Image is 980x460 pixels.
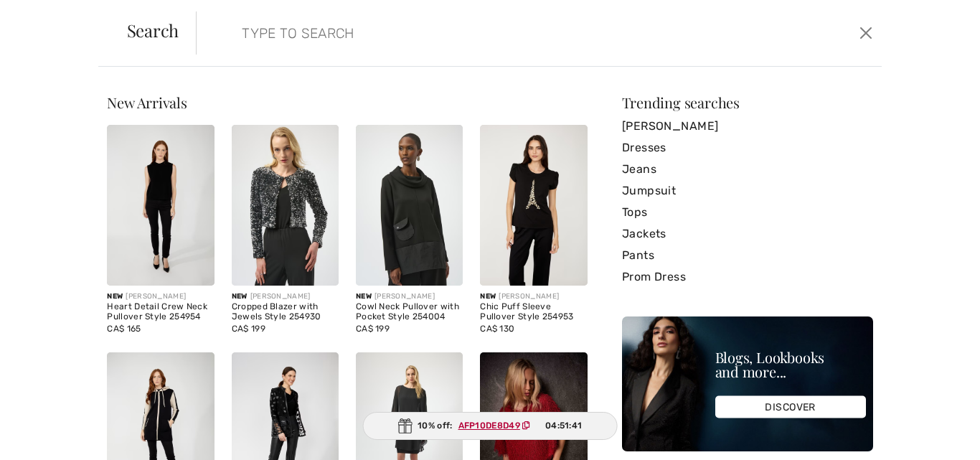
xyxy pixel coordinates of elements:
img: Cropped Blazer with Jewels Style 254930. Black/Silver [232,125,339,286]
input: TYPE TO SEARCH [231,11,699,55]
div: Trending searches [622,95,873,110]
button: Close [855,22,877,44]
div: [PERSON_NAME] [356,291,463,302]
span: New [356,292,372,301]
img: Gift.svg [398,418,413,433]
img: Blogs, Lookbooks and more... [622,316,873,451]
span: CA$ 165 [107,324,141,334]
span: CA$ 199 [356,324,390,334]
span: CA$ 199 [232,324,265,334]
div: 10% off: [363,412,618,440]
div: Heart Detail Crew Neck Pullover Style 254954 [107,302,214,322]
ins: AFP10DE8D49 [458,421,520,431]
span: Search [127,22,179,39]
div: [PERSON_NAME] [107,291,214,302]
div: Chic Puff Sleeve Pullover Style 254953 [480,302,587,322]
div: DISCOVER [715,396,866,418]
a: Prom Dress [622,266,873,288]
img: Cowl Neck Pullover with Pocket Style 254004. Black [356,125,463,286]
div: [PERSON_NAME] [232,291,339,302]
a: Jumpsuit [622,180,873,202]
a: Tops [622,202,873,223]
a: Jackets [622,223,873,245]
div: [PERSON_NAME] [480,291,587,302]
span: New [107,292,123,301]
a: [PERSON_NAME] [622,116,873,137]
img: Heart Detail Crew Neck Pullover Style 254954. Black [107,125,214,286]
a: Pants [622,245,873,266]
div: Cropped Blazer with Jewels Style 254930 [232,302,339,322]
span: New [480,292,496,301]
span: Chat [32,10,61,23]
div: Cowl Neck Pullover with Pocket Style 254004 [356,302,463,322]
div: Blogs, Lookbooks and more... [715,350,866,379]
span: New Arrivals [107,93,187,112]
span: New [232,292,248,301]
span: 04:51:41 [545,419,582,432]
a: Dresses [622,137,873,159]
img: Chic Puff Sleeve Pullover Style 254953. Black [480,125,587,286]
a: Jeans [622,159,873,180]
span: CA$ 130 [480,324,514,334]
